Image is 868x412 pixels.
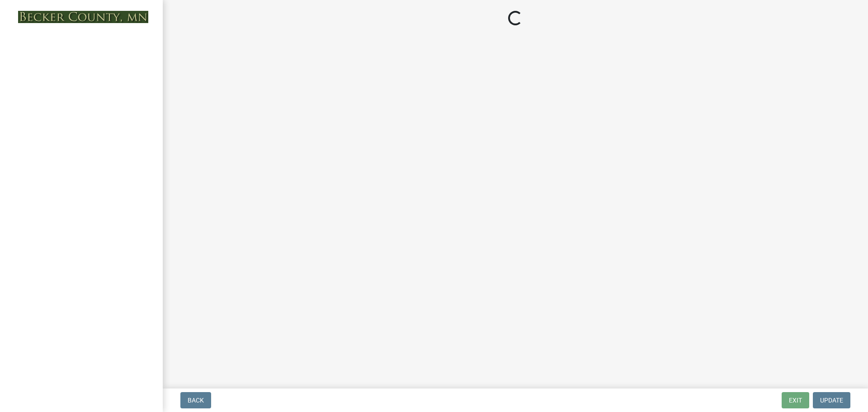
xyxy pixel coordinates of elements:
span: Update [820,397,843,404]
button: Exit [782,392,809,408]
button: Update [813,392,850,408]
span: Back [188,397,204,404]
button: Back [180,392,211,408]
img: Becker County, Minnesota [18,11,148,23]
